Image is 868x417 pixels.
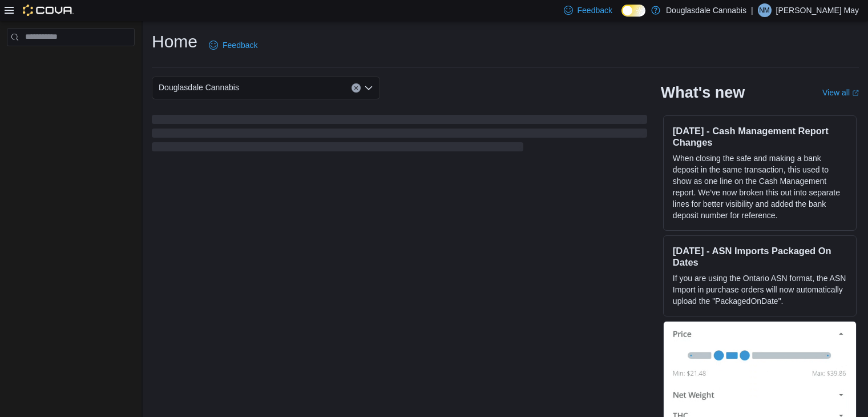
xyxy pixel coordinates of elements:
span: Loading [152,117,647,154]
h2: What's new [661,83,745,102]
p: If you are using the Ontario ASN format, the ASN Import in purchase orders will now automatically... [673,272,847,307]
nav: Complex example [7,49,135,76]
span: Dark Mode [621,17,622,17]
svg: External link [852,90,859,97]
a: View allExternal link [822,88,859,97]
button: Open list of options [364,83,373,93]
div: Nichole May [758,3,772,17]
a: Feedback [204,34,262,57]
img: Cova [23,5,74,16]
h3: [DATE] - Cash Management Report Changes [673,125,847,148]
p: [PERSON_NAME] May [776,3,859,17]
button: Clear input [352,83,361,93]
h1: Home [152,30,197,53]
span: Feedback [578,5,612,16]
p: When closing the safe and making a bank deposit in the same transaction, this used to show as one... [673,153,847,221]
span: Feedback [223,39,257,51]
span: Douglasdale Cannabis [159,81,239,94]
span: NM [759,3,770,17]
p: | [751,3,753,17]
p: Douglasdale Cannabis [666,3,746,17]
h3: [DATE] - ASN Imports Packaged On Dates [673,245,847,268]
input: Dark Mode [621,5,645,17]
